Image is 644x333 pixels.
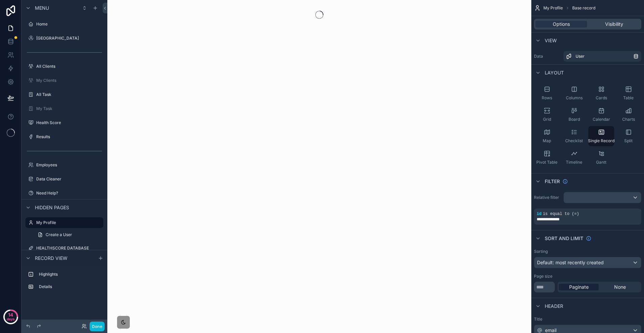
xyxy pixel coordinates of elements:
span: Menu [35,5,49,11]
span: Visibility [605,21,623,27]
label: My Profile [36,220,99,225]
button: Columns [561,83,587,103]
button: Timeline [561,148,587,168]
button: Pivot Table [534,148,560,168]
button: Gantt [588,148,614,168]
label: Page size [534,274,552,279]
span: Split [624,138,633,144]
span: Board [569,117,580,122]
span: Grid [543,117,551,122]
label: Highlights [39,272,101,277]
label: Relative filter [534,195,561,200]
a: Create a User [34,229,103,240]
button: Checklist [561,126,587,146]
span: Record view [35,255,67,262]
span: Paginate [569,284,589,290]
button: Rows [534,83,560,103]
span: Header [545,303,563,310]
span: Single Record [588,138,614,144]
span: Table [623,95,634,101]
label: Details [39,284,101,289]
span: Layout [545,69,564,76]
a: Need Help? [25,188,103,199]
span: Create a User [46,232,72,237]
button: Board [561,105,587,125]
button: Single Record [588,126,614,146]
button: Default: most recently created [534,257,641,268]
span: id [537,212,541,216]
span: Checklist [565,138,583,144]
button: Map [534,126,560,146]
span: Timeline [566,160,582,165]
label: [GEOGRAPHIC_DATA] [36,36,102,41]
label: All Clients [36,64,102,69]
div: scrollable content [21,266,107,299]
label: Health Score [36,120,102,125]
span: Columns [566,95,583,101]
button: Grid [534,105,560,125]
label: Sorting [534,249,548,254]
button: Done [90,322,105,331]
span: Filter [545,178,560,185]
a: HEALTHSCORE DATABASE [25,243,103,254]
a: All Task [25,89,103,100]
button: Charts [615,105,641,125]
span: View [545,37,557,44]
label: All Task [36,92,102,97]
span: Hidden pages [35,204,69,211]
a: My Clients [25,75,103,86]
span: Charts [622,117,635,122]
label: My Clients [36,78,102,83]
span: Default: most recently created [537,260,604,265]
label: Need Help? [36,190,102,196]
span: Calendar [593,117,610,122]
span: Pivot Table [536,160,557,165]
button: Cards [588,83,614,103]
span: Gantt [596,160,606,165]
label: Home [36,21,102,27]
span: Cards [596,95,607,101]
a: My Task [25,103,103,114]
label: Title [534,317,641,322]
label: Data Cleaner [36,176,102,182]
span: My Profile [543,5,563,11]
label: Employees [36,162,102,168]
span: Base record [572,5,595,11]
button: Table [615,83,641,103]
a: Health Score [25,117,103,128]
p: days [7,314,15,324]
span: Sort And Limit [545,235,583,242]
label: Data [534,54,561,59]
a: [GEOGRAPHIC_DATA] [25,33,103,44]
a: Data Cleaner [25,174,103,184]
label: Results [36,134,102,140]
span: is equal to (=) [543,212,579,216]
a: All Clients [25,61,103,72]
button: Split [615,126,641,146]
span: Rows [542,95,552,101]
a: Employees [25,160,103,170]
span: Map [543,138,551,144]
span: Options [553,21,570,27]
label: My Task [36,106,102,111]
span: None [614,284,626,290]
button: Calendar [588,105,614,125]
p: 14 [8,312,13,318]
a: My Profile [25,217,103,228]
a: Home [25,19,103,30]
a: Results [25,131,103,142]
a: User [563,51,641,62]
span: User [576,54,585,59]
label: HEALTHSCORE DATABASE [36,245,102,251]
